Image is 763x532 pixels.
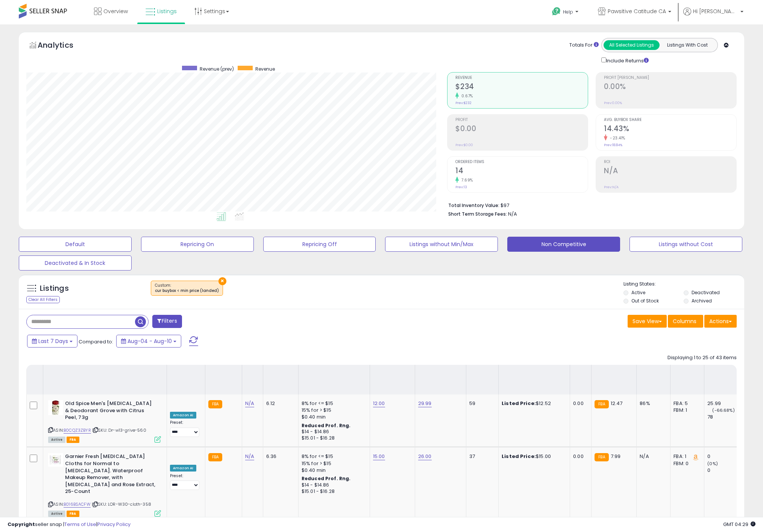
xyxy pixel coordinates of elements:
[302,400,364,407] div: 8% for <= $15
[155,283,219,294] span: Custom:
[707,453,738,460] div: 0
[152,315,182,328] button: Filters
[573,453,586,460] div: 0.00
[19,237,132,252] button: Default
[302,422,351,429] b: Reduced Prof. Rng.
[707,467,738,474] div: 0
[659,40,715,50] button: Listings With Cost
[19,255,132,271] button: Deactivated & In Stock
[141,237,254,252] button: Repricing On
[608,8,666,15] span: Pawsitive Catitude CA
[65,453,156,497] b: Garnier Fresh [MEDICAL_DATA] Cloths for Normal to [MEDICAL_DATA]. Waterproof Makeup Remover, with...
[418,400,432,407] a: 29.99
[604,124,736,135] h2: 14.43%
[693,8,738,15] span: Hi [PERSON_NAME]
[604,76,736,80] span: Profit [PERSON_NAME]
[595,400,608,408] small: FBA
[502,400,564,407] div: $12.52
[266,453,293,460] div: 6.36
[569,42,599,49] div: Totals For
[200,66,234,72] span: Revenue (prev)
[302,482,364,488] div: $14 - $14.86
[604,143,622,147] small: Prev: 18.84%
[48,453,63,467] img: 41Tb9OYVbJL._SL40_.jpg
[459,93,473,99] small: 0.67%
[448,200,731,209] li: $97
[245,400,254,407] a: N/A
[712,407,734,413] small: (-66.68%)
[92,501,151,507] span: | SKU: LOR-W30-cloth-358
[64,501,91,508] a: B016BSACFW
[373,400,385,407] a: 12.00
[611,453,621,460] span: 7.99
[455,118,588,122] span: Profit
[631,298,659,304] label: Out of Stock
[65,400,156,423] b: Old Spice Men's [MEDICAL_DATA] & Deodorant Grove with Citrus Peel, 73g
[170,420,199,437] div: Preset:
[668,315,703,328] button: Columns
[707,400,738,407] div: 25.99
[40,283,69,294] h5: Listings
[455,101,472,105] small: Prev: $232
[170,412,196,419] div: Amazon AI
[707,414,738,420] div: 78
[595,453,608,461] small: FBA
[373,453,385,460] a: 15.00
[8,521,35,528] strong: Copyright
[611,400,623,407] span: 12.47
[455,160,588,164] span: Ordered Items
[469,453,493,460] div: 37
[455,166,588,177] h2: 14
[469,400,493,407] div: 59
[103,8,128,15] span: Overview
[723,521,755,528] span: 2025-08-18 04:29 GMT
[218,277,226,285] button: ×
[38,337,68,345] span: Last 7 Days
[563,9,573,15] span: Help
[48,400,161,442] div: ASIN:
[674,407,698,414] div: FBM: 1
[157,8,177,15] span: Listings
[502,453,564,460] div: $15.00
[604,160,736,164] span: ROI
[448,202,499,209] b: Total Inventory Value:
[692,298,712,304] label: Archived
[455,185,467,189] small: Prev: 13
[170,465,196,472] div: Amazon AI
[692,289,720,296] label: Deactivated
[604,185,619,189] small: Prev: N/A
[302,435,364,441] div: $15.01 - $16.28
[455,76,588,80] span: Revenue
[674,453,698,460] div: FBA: 1
[707,461,718,467] small: (0%)
[67,437,79,443] span: FBA
[607,135,625,141] small: -23.41%
[385,237,498,252] button: Listings without Min/Max
[640,400,664,407] div: 86%
[502,400,536,407] b: Listed Price:
[127,337,172,345] span: Aug-04 - Aug-10
[455,82,588,92] h2: $234
[683,8,743,24] a: Hi [PERSON_NAME]
[418,453,432,460] a: 26.00
[302,414,364,420] div: $0.40 min
[302,475,351,482] b: Reduced Prof. Rng.
[604,101,622,105] small: Prev: 0.00%
[628,315,667,328] button: Save View
[302,460,364,467] div: 15% for > $15
[92,427,146,433] span: | SKU: Dr-w13-grive-560
[8,521,130,528] div: seller snap | |
[38,40,88,52] h5: Analytics
[448,211,507,217] b: Short Term Storage Fees:
[48,400,63,415] img: 41fUk4n+pXL._SL40_.jpg
[302,467,364,474] div: $0.40 min
[546,1,586,24] a: Help
[674,400,698,407] div: FBA: 5
[631,289,645,296] label: Active
[455,124,588,135] h2: $0.00
[97,521,130,528] a: Privacy Policy
[502,453,536,460] b: Listed Price:
[630,237,742,252] button: Listings without Cost
[604,82,736,92] h2: 0.00%
[674,460,698,467] div: FBM: 0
